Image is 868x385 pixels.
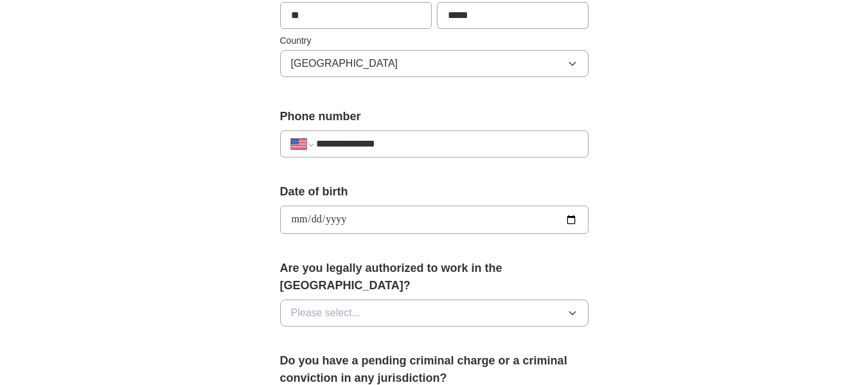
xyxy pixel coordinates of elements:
span: Please select... [291,305,361,321]
label: Phone number [280,108,589,125]
label: Are you legally authorized to work in the [GEOGRAPHIC_DATA]? [280,260,589,294]
button: [GEOGRAPHIC_DATA] [280,50,589,77]
label: Country [280,34,589,48]
label: Date of birth [280,183,589,201]
button: Please select... [280,300,589,327]
span: [GEOGRAPHIC_DATA] [291,56,398,71]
